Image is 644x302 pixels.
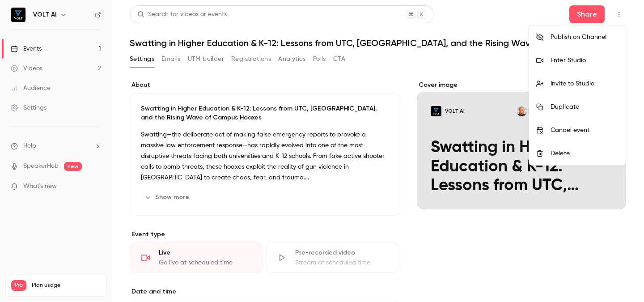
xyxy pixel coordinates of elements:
div: Duplicate [551,102,619,111]
div: Delete [551,149,619,158]
div: Invite to Studio [551,79,619,88]
div: Enter Studio [551,56,619,65]
div: Cancel event [551,126,619,135]
div: Publish on Channel [551,33,619,42]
